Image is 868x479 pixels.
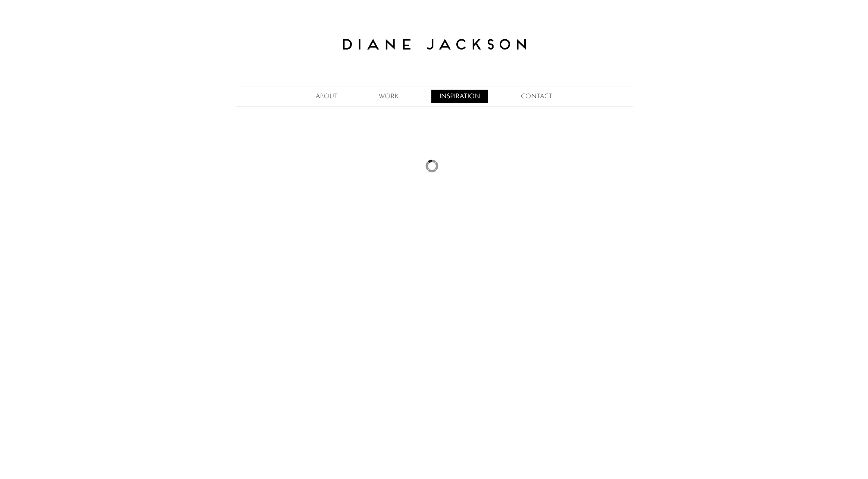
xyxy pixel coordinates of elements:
[513,90,561,103] a: CONTACT
[332,25,537,63] img: Diane Jackson
[370,90,407,103] a: WORK
[307,90,346,103] a: ABOUT
[431,90,488,103] a: INSPIRATION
